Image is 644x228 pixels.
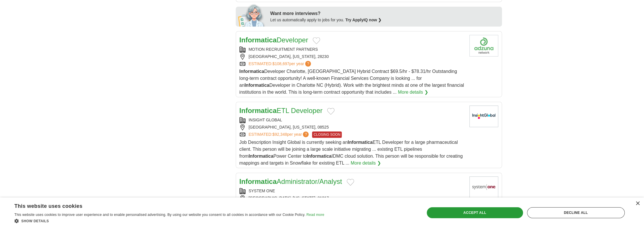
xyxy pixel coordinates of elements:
button: Add to favorite jobs [313,37,320,44]
a: Try ApplyIQ now ❯ [345,18,382,22]
a: ESTIMATED:$108,697per year? [249,61,312,67]
strong: Informatica [239,178,277,185]
div: Let us automatically apply to jobs for you. [270,17,498,23]
a: More details ❯ [351,160,381,167]
a: ESTIMATED:$92,348per year? [249,131,310,138]
a: InformaticaAdministrator/Analyst [239,178,342,185]
button: Add to favorite jobs [327,108,335,115]
a: Read more, opens a new window [306,213,324,217]
button: Add to favorite jobs [347,179,354,186]
div: Want more interviews? [270,10,498,17]
div: Accept all [427,207,523,218]
a: InformaticaETL Developer [239,107,323,114]
strong: Informatica [239,107,277,114]
strong: Informatica [239,36,277,44]
img: System One logo [469,176,498,198]
div: Show details [14,218,324,224]
strong: Informatica [307,154,331,159]
a: InformaticaDeveloper [239,36,308,44]
span: ? [305,61,311,67]
img: Company logo [469,35,498,56]
span: This website uses cookies to improve user experience and to enable personalised advertising. By u... [14,213,305,217]
span: ? [303,131,309,137]
strong: Informatica [239,69,264,74]
a: SYSTEM ONE [249,189,275,193]
span: Job Description Insight Global is currently seeking an ETL Developer for a large pharmaceutical c... [239,140,463,165]
img: Insight Global logo [469,105,498,127]
div: [GEOGRAPHIC_DATA], [US_STATE], 28230 [239,54,465,60]
div: This website uses cookies [14,201,310,210]
span: CLOSING SOON [312,131,342,138]
div: [GEOGRAPHIC_DATA], [US_STATE], 21217 [239,195,465,201]
a: More details ❯ [398,89,428,96]
strong: Informatica [249,154,273,159]
img: apply-iq-scientist.png [238,3,266,27]
div: [GEOGRAPHIC_DATA], [US_STATE], 08525 [239,124,465,130]
span: $92,348 [272,132,287,137]
strong: Informatica [244,83,269,88]
span: $108,697 [272,61,289,66]
strong: Informatica [348,140,373,145]
div: Close [635,201,640,206]
span: Developer Charlotte, [GEOGRAPHIC_DATA] Hybrid Contract $69.5/hr - $78.31/hr Outstanding long-term... [239,69,464,95]
span: Show details [21,219,49,223]
div: Decline all [527,207,625,218]
a: INSIGHT GLOBAL [249,118,282,122]
div: MOTION RECRUITMENT PARTNERS [239,46,465,52]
